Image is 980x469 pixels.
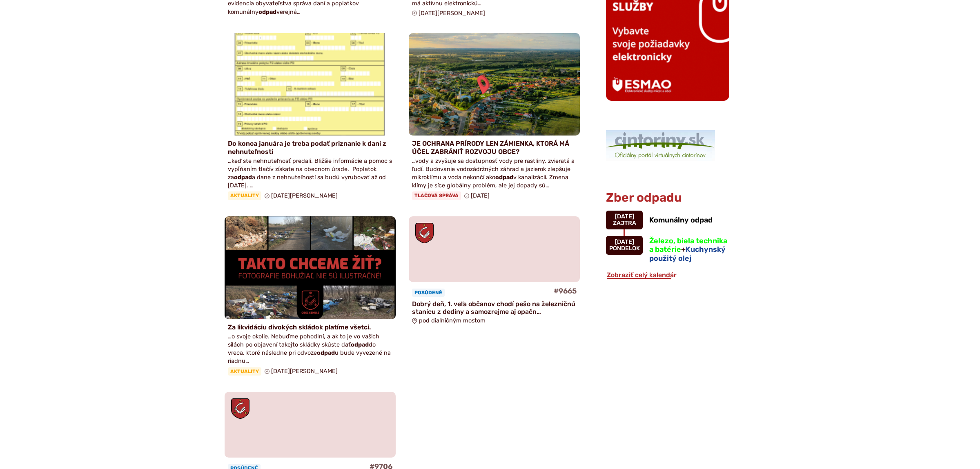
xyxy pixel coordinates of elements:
[228,191,261,200] span: Aktuality
[228,158,392,189] span: …keď ste nehnuteľnosť predali. Bližšie informácie a pomoc s vypĺňaním tlačív získate na obecnom ú...
[606,236,729,263] a: Železo, biela technika a batérie+Kuchynský použitý olej [DATE] pondelok
[234,174,252,181] strong: odpad
[649,236,727,254] span: Železo, biela technika a batérie
[412,300,577,316] p: Dobrý deň, 1. veľa občanov chodí pešo na železničnú stanicu z dediny a samozrejme aj opačn…
[649,216,713,224] span: Komunálny odpad
[554,287,577,296] h4: #9665
[471,192,490,199] span: [DATE]
[228,367,261,376] span: Aktuality
[271,192,338,199] span: [DATE][PERSON_NAME]
[606,191,729,204] h3: Zber odpadu
[258,9,276,16] strong: odpad
[613,220,636,227] span: Zajtra
[409,216,580,327] a: #9665 Posúdené Dobrý deň, 1. veľa občanov chodí pešo na železničnú stanicu z dediny a samozrejme ...
[606,130,715,161] img: 1.png
[317,349,335,356] strong: odpad
[228,333,391,365] span: …o svoje okolie. Nebuďme pohodlní, a ak to je vo vašich silách po objavení takejto skládky skúste...
[225,33,396,203] a: Do konca januára je treba podať priznanie k dani z nehnuteľnosti …keď ste nehnuteľnosť predali. B...
[419,317,486,324] span: pod diaľničným mostom
[615,238,634,245] span: [DATE]
[271,368,338,375] span: [DATE][PERSON_NAME]
[649,245,726,263] span: Kuchynský použitý olej
[419,10,485,17] span: [DATE][PERSON_NAME]
[649,237,729,263] h3: +
[412,140,577,155] h4: JE OCHRANA PRÍRODY LEN ZÁMIENKA, KTORÁ MÁ ÚČEL ZABRÁNIŤ ROZVOJU OBCE?
[606,271,677,279] a: Zobraziť celý kalendár
[228,140,392,155] h4: Do konca januára je treba podať priznanie k dani z nehnuteľnosti
[409,33,580,203] a: JE OCHRANA PRÍRODY LEN ZÁMIENKA, KTORÁ MÁ ÚČEL ZABRÁNIŤ ROZVOJU OBCE? …vody a zvyšuje sa dostupno...
[412,158,575,189] span: …vody a zvyšuje sa dostupnosť vody pre rastliny, zvieratá a ľudí. Budovanie vodozádržných záhrad ...
[351,341,369,348] strong: odpad
[615,213,634,220] span: [DATE]
[412,191,461,200] span: Tlačová správa
[412,289,445,297] span: Posúdené
[609,245,640,252] span: pondelok
[606,211,729,229] a: Komunálny odpad [DATE] Zajtra
[225,216,396,379] a: Za likvidáciu divokých skládok platíme všetci. …o svoje okolie. Nebuďme pohodlní, a ak to je vo v...
[495,174,513,181] strong: odpad
[228,323,392,331] h4: Za likvidáciu divokých skládok platíme všetci.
